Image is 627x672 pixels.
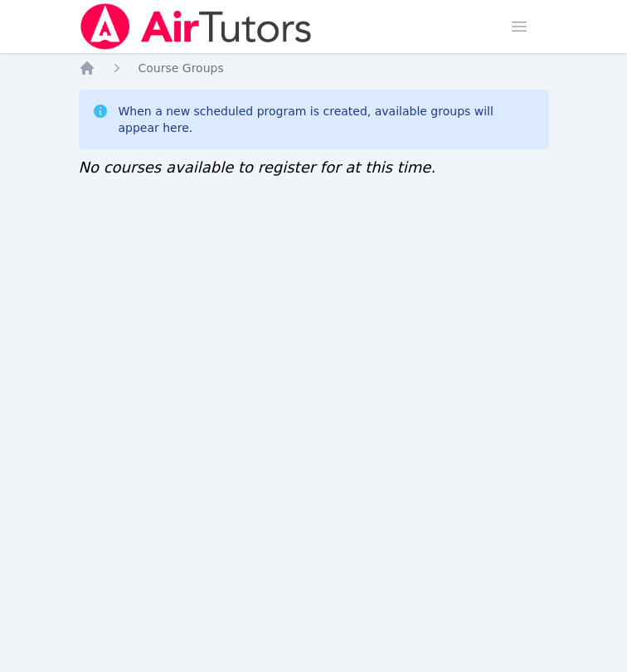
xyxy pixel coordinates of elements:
[139,61,224,75] span: Course Groups
[79,60,549,76] nav: Breadcrumb
[139,60,224,76] a: Course Groups
[119,103,536,136] div: When a new scheduled program is created, available groups will appear here.
[79,158,436,176] span: No courses available to register for at this time.
[79,3,313,50] img: Air Tutors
